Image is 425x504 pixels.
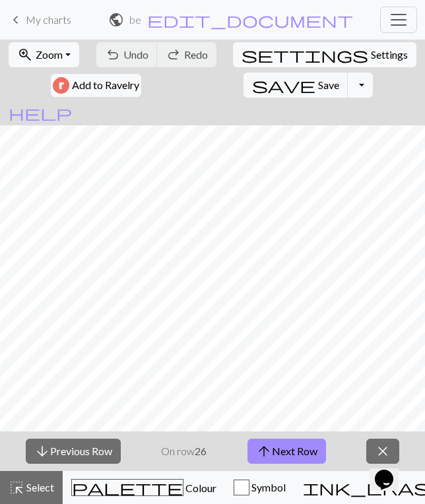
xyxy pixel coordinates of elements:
i: Settings [242,47,368,63]
span: Select [24,481,54,493]
span: keyboard_arrow_left [8,11,24,29]
a: My charts [8,9,71,31]
button: Save [244,73,348,98]
button: SettingsSettings [233,42,416,67]
span: arrow_upward [256,442,272,460]
span: help [9,104,72,122]
button: Zoom [9,42,79,67]
span: highlight_alt [9,478,24,497]
span: Symbol [249,481,286,493]
p: On row [161,443,207,459]
span: Zoom [36,48,63,61]
span: arrow_downward [34,442,50,460]
span: palette [72,478,183,497]
strong: 26 [195,445,207,457]
img: Ravelry [53,77,69,94]
button: Previous Row [26,439,121,464]
span: edit_document [147,11,353,29]
span: settings [242,46,368,64]
span: public [108,11,124,29]
span: Add to Ravelry [72,77,139,94]
button: Toggle navigation [380,7,417,33]
span: Save [318,79,339,91]
span: save [252,76,315,94]
button: Next Row [247,439,326,464]
span: Colour [183,482,216,494]
h2: beasts / left hand [129,13,141,26]
span: close [375,442,391,460]
span: zoom_in [17,46,33,64]
button: Add to Ravelry [51,74,141,97]
button: Colour [63,471,225,504]
span: Settings [371,47,408,63]
button: Symbol [225,471,294,504]
iframe: chat widget [370,451,412,491]
span: My charts [26,13,71,26]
